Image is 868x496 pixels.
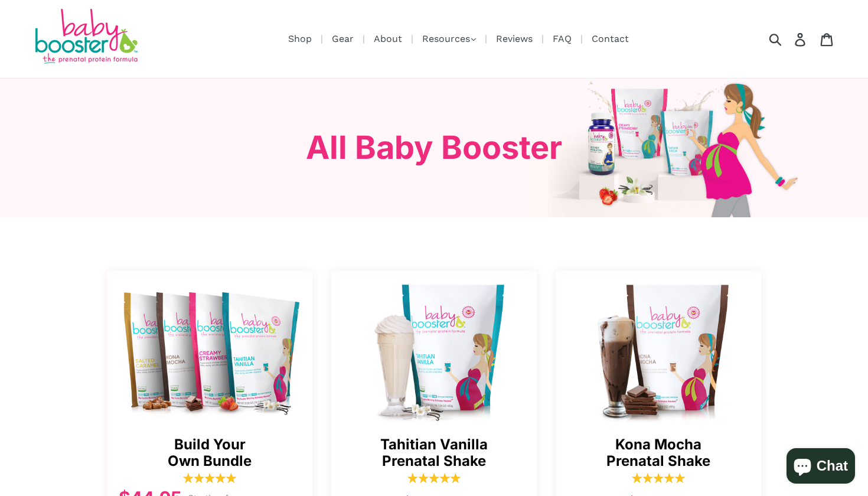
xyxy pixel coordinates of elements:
[416,30,482,48] button: Resources
[183,472,236,484] img: 5_stars-1-1646348089739_1200x.png
[567,436,749,471] span: Kona Mocha Prenatal Shake
[407,472,461,484] img: 5_stars-1-1646348089739_1200x.png
[556,277,762,425] img: Kona Mocha Prenatal Shake - Ships Same Day
[119,436,301,471] span: Build Your Own Bundle
[32,9,139,66] img: Baby Booster Prenatal Protein Supplements
[632,472,685,484] img: 5_stars-1-1646348089739_1200x.png
[107,277,314,425] img: all_shakes-1644369424251_1200x.png
[547,31,577,46] a: FAQ
[343,436,525,471] span: Tahitian Vanilla Prenatal Shake
[331,277,538,425] img: Tahitian Vanilla Prenatal Shake - Ships Same Day
[97,129,771,167] h3: All Baby Booster
[368,31,408,46] a: About
[783,448,859,487] inbox-online-store-chat: Shopify online store chat
[556,271,762,425] a: Kona Mocha Prenatal Shake - Ships Same Day
[326,31,360,46] a: Gear
[490,31,539,46] a: Reviews
[773,26,805,52] input: Search
[331,271,538,425] a: Tahitian Vanilla Prenatal Shake - Ships Same Day
[586,31,635,46] a: Contact
[282,31,318,46] a: Shop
